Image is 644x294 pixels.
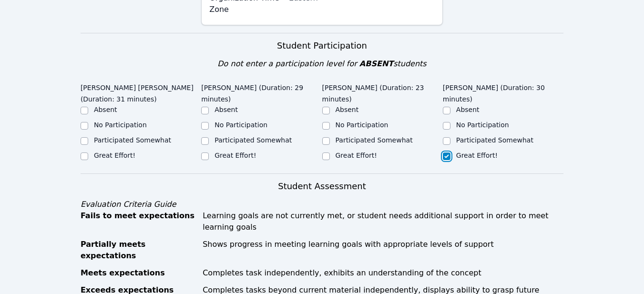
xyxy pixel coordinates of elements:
[81,180,563,193] h3: Student Assessment
[203,267,563,279] div: Completes task independently, exhibits an understanding of the concept
[456,136,533,144] label: Participated Somewhat
[456,152,498,159] label: Great Effort!
[203,239,563,262] div: Shows progress in meeting learning goals with appropriate levels of support
[215,121,267,129] label: No Participation
[443,79,563,105] legend: [PERSON_NAME] (Duration: 30 minutes)
[81,267,197,279] div: Meets expectations
[81,239,197,262] div: Partially meets expectations
[215,136,292,144] label: Participated Somewhat
[322,79,443,105] legend: [PERSON_NAME] (Duration: 23 minutes)
[201,79,322,105] legend: [PERSON_NAME] (Duration: 29 minutes)
[94,136,171,144] label: Participated Somewhat
[456,106,480,113] label: Absent
[336,152,377,159] label: Great Effort!
[203,210,563,233] div: Learning goals are not currently met, or student needs additional support in order to meet learni...
[336,106,359,113] label: Absent
[94,106,117,113] label: Absent
[94,152,135,159] label: Great Effort!
[81,210,197,233] div: Fails to meet expectations
[81,39,563,52] h3: Student Participation
[456,121,509,129] label: No Participation
[81,79,201,105] legend: [PERSON_NAME] [PERSON_NAME] (Duration: 31 minutes)
[336,136,413,144] label: Participated Somewhat
[81,58,563,70] div: Do not enter a participation level for students
[215,106,238,113] label: Absent
[359,59,393,68] span: ABSENT
[336,121,388,129] label: No Participation
[81,199,563,210] div: Evaluation Criteria Guide
[94,121,147,129] label: No Participation
[215,152,256,159] label: Great Effort!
